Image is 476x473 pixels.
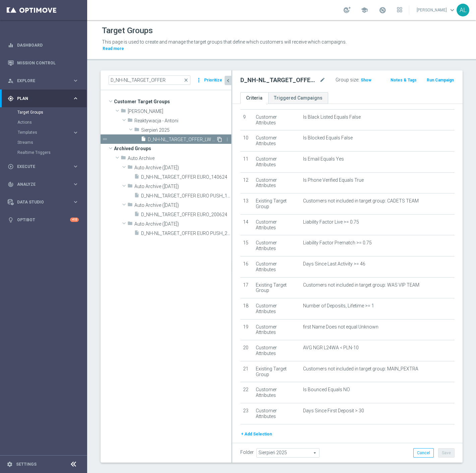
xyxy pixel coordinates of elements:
[253,130,300,152] td: Customer Attributes
[253,403,300,424] td: Customer Attributes
[240,319,253,340] td: 19
[72,199,79,205] i: keyboard_arrow_right
[303,261,365,267] span: Days Since Last Activity >= 46
[253,214,300,235] td: Customer Attributes
[253,319,300,340] td: Customer Attributes
[17,182,72,186] span: Analyze
[303,219,359,225] span: Liability Factor Live >= 0.75
[303,345,359,351] span: AVG NGR L24WA < PLN-10
[303,324,378,330] span: first Name Does not equal Unknown
[127,117,133,125] i: folder
[127,183,133,191] i: folder
[7,43,79,48] button: equalizer Dashboard
[102,39,347,45] span: This page is used to create and manage the target groups that define which customers will receive...
[72,77,79,84] i: keyboard_arrow_right
[361,78,371,82] span: Show
[8,164,14,170] i: play_circle_outline
[134,192,139,200] i: insert_drive_file
[253,298,300,319] td: Customer Attributes
[253,256,300,277] td: Customer Attributes
[240,430,273,438] button: + Add Selection
[8,164,72,170] div: Execute
[141,127,231,133] span: Sierpie&#x144; 2025
[7,78,79,83] div: person_search Explore keyboard_arrow_right
[303,156,344,162] span: Is Email Equals Yes
[358,77,359,83] label: :
[253,151,300,172] td: Customer Attributes
[303,198,419,204] span: Customers not included in target group: CADETS TEAM
[253,172,300,193] td: Customer Attributes
[416,5,457,15] a: [PERSON_NAME]keyboard_arrow_down
[134,118,231,124] span: Reaktywacja - Antoni
[438,448,455,458] button: Save
[7,199,79,205] button: Data Studio keyboard_arrow_right
[72,129,79,136] i: keyboard_arrow_right
[17,165,72,169] span: Execute
[319,76,325,84] i: mode_edit
[17,147,86,158] div: Realtime Triggers
[8,217,14,223] i: lightbulb
[240,382,253,403] td: 22
[225,137,230,142] i: more_vert
[7,60,79,66] button: Mission Control
[303,282,419,288] span: Customers not included in target group: WAS VIP TEAM
[17,140,70,145] a: Streams
[8,199,72,205] div: Data Studio
[127,202,133,210] i: folder
[7,164,79,169] button: play_circle_outline Execute keyboard_arrow_right
[17,137,86,147] div: Streams
[102,45,125,52] button: Read more
[8,42,14,48] i: equalizer
[8,78,14,84] i: person_search
[240,109,253,130] td: 9
[141,193,231,199] span: D_NH-NL_TARGET_OFFER EURO PUSH_140624
[70,218,79,222] div: +10
[225,77,231,84] i: chevron_left
[303,240,372,246] span: Liability Factor Prematch >= 0.75
[426,76,455,84] button: Run Campaign
[303,387,350,393] span: Is Bounced Equals NO
[203,76,223,85] button: Prioritize
[303,303,374,309] span: Number of Deposits, Lifetime >= 1
[253,277,300,298] td: Existing Target Group
[8,181,72,187] div: Analyze
[413,448,434,458] button: Cancel
[8,181,14,187] i: track_changes
[141,174,231,180] span: D_NH-NL_TARGET_OFFER EURO_140624
[457,4,469,16] div: AL
[17,54,79,72] a: Mission Control
[240,450,254,455] label: Folder
[195,75,202,85] i: more_vert
[17,130,79,135] div: Templates keyboard_arrow_right
[114,144,231,153] span: Archived Groups
[17,211,70,229] a: Optibot
[240,172,253,193] td: 12
[102,26,153,36] h1: Target Groups
[7,96,79,101] button: gps_fixed Plan keyboard_arrow_right
[134,202,231,208] span: Auto Archive (2024-09-19)
[17,150,70,155] a: Realtime Triggers
[17,79,72,83] span: Explore
[128,109,231,114] span: Antoni L.
[148,137,216,142] span: D_NH-NL_TARGET_OFFER_LW MEMORIAL_290825
[253,193,300,215] td: Existing Target Group
[16,462,37,466] a: Settings
[303,135,353,141] span: Is Blocked Equals False
[240,361,253,382] td: 21
[114,97,231,106] span: Customer Target Groups
[253,340,300,361] td: Customer Attributes
[17,107,86,117] div: Target Groups
[8,96,72,102] div: Plan
[240,130,253,152] td: 10
[134,211,139,219] i: insert_drive_file
[134,184,231,189] span: Auto Archive (2024-09-15)
[17,36,79,54] a: Dashboard
[303,408,364,414] span: Days Since First Deposit > 30
[449,6,456,14] span: keyboard_arrow_down
[7,217,79,223] div: lightbulb Optibot +10
[8,36,79,54] div: Dashboard
[7,182,79,187] button: track_changes Analyze keyboard_arrow_right
[141,212,231,218] span: D_NH-NL_TARGET_OFFER EURO_200624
